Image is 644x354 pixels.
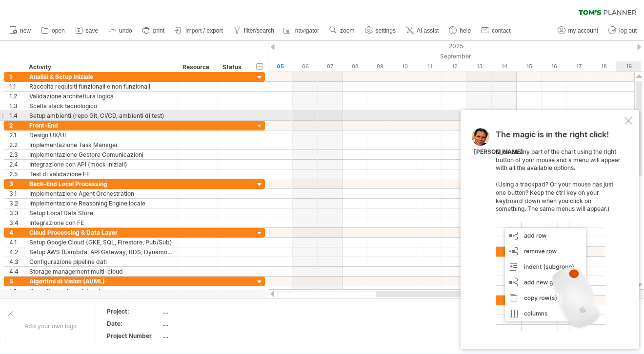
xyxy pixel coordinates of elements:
div: [PERSON_NAME] [474,148,523,156]
a: import / export [172,24,226,37]
span: save [86,27,98,34]
div: 2.2 [9,140,24,149]
div: Monday, 15 September 2025 [517,61,542,72]
div: Saturday, 13 September 2025 [467,61,492,72]
div: Click on any part of the chart using the right button of your mouse and a menu will appear with a... [496,130,623,331]
div: Saturday, 6 September 2025 [293,61,318,72]
div: Friday, 12 September 2025 [442,61,467,72]
div: Setup AWS (Lambda, API Gateway, RDS, DynamoDB, S3, EventBridge) [29,247,173,257]
div: 3.2 [9,199,24,208]
div: .... [162,332,244,340]
span: new [20,27,31,34]
a: contact [479,24,514,37]
span: (Using a trackpad? Or your mouse has just one button? Keep the ctrl key on your keyboard down whe... [496,181,613,212]
div: Raccolta requisiti funzionali e non funzionali [29,82,173,91]
span: settings [376,27,396,34]
div: 4.4 [9,267,24,276]
a: AI assist [403,24,442,37]
a: navigator [282,24,322,37]
div: Scelta stack tecnologico [29,101,173,111]
div: Add your own logo [5,308,96,344]
div: .... [162,319,244,328]
span: zoom [340,27,354,34]
div: 2.3 [9,150,24,159]
div: Sunday, 7 September 2025 [318,61,342,72]
div: Tuesday, 9 September 2025 [367,61,392,72]
div: Friday, 19 September 2025 [616,61,641,72]
div: Implementazione Task Manager [29,140,173,149]
a: print [140,24,167,37]
a: help [446,24,474,37]
div: Tuesday, 16 September 2025 [542,61,566,72]
div: Sunday, 14 September 2025 [492,61,517,72]
div: Thursday, 11 September 2025 [417,61,442,72]
span: my account [568,27,598,34]
a: undo [106,24,135,37]
div: Project: [107,307,161,316]
div: 2.4 [9,160,24,169]
div: Design UX/UI [29,130,173,140]
div: Date: [107,319,161,328]
a: filter/search [231,24,277,37]
span: The magic is in the right click! [496,130,609,144]
div: Implementazione Gestore Comunicazioni [29,150,173,159]
span: print [153,27,164,34]
a: save [73,24,101,37]
div: Thursday, 18 September 2025 [591,61,616,72]
div: Activity [29,62,172,72]
div: Friday, 5 September 2025 [268,61,293,72]
div: 1 [9,72,24,81]
div: Setup Google Cloud (GKE, SQL, Firestore, Pub/Sub) [29,238,173,247]
div: 5.1 [9,286,24,296]
div: 1.2 [9,92,24,101]
div: 1.3 [9,101,24,111]
span: AI assist [417,27,439,34]
span: undo [119,27,132,34]
div: Front-End [29,121,173,130]
div: Cloud Processing & Data Layer [29,228,173,237]
div: Wednesday, 10 September 2025 [392,61,417,72]
div: Storage management multi-cloud [29,267,173,276]
span: open [52,27,65,34]
a: new [7,24,34,37]
div: 4.3 [9,257,24,266]
div: 4.2 [9,247,24,257]
span: log out [619,27,637,34]
div: Integrazione con API (mock iniziali) [29,160,173,169]
div: Raccolta e pulizia dataset immagini [29,286,173,296]
div: 3.1 [9,189,24,198]
div: Analisi & Setup Iniziale [29,72,173,81]
div: Implementazione Reasoning Engine locale [29,199,173,208]
span: navigator [295,27,319,34]
div: 3.4 [9,218,24,227]
div: 3 [9,179,24,188]
div: Integrazione con FE [29,218,173,227]
div: 4.1 [9,238,24,247]
span: contact [492,27,511,34]
div: Status [222,62,244,72]
a: settings [362,24,399,37]
span: filter/search [244,27,274,34]
span: help [460,27,471,34]
div: 2.5 [9,169,24,179]
div: Validazione architettura logica [29,92,173,101]
div: 1.1 [9,82,24,91]
div: Algoritmi di Vision (AI/ML) [29,277,173,286]
div: Test di validazione FE [29,169,173,179]
a: my account [555,24,601,37]
div: Setup Local Data Store [29,208,173,218]
div: 1.4 [9,111,24,120]
div: 3.3 [9,208,24,218]
div: Resource [182,62,212,72]
div: 2 [9,121,24,130]
a: zoom [327,24,357,37]
div: Configurazione pipeline dati [29,257,173,266]
div: Back-End Local Processing [29,179,173,188]
div: Implementazione Agent Orchestration [29,189,173,198]
span: import / export [185,27,223,34]
div: Project Number [107,332,161,340]
div: 2.1 [9,130,24,140]
div: Monday, 8 September 2025 [342,61,367,72]
div: 4 [9,228,24,237]
a: open [39,24,68,37]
